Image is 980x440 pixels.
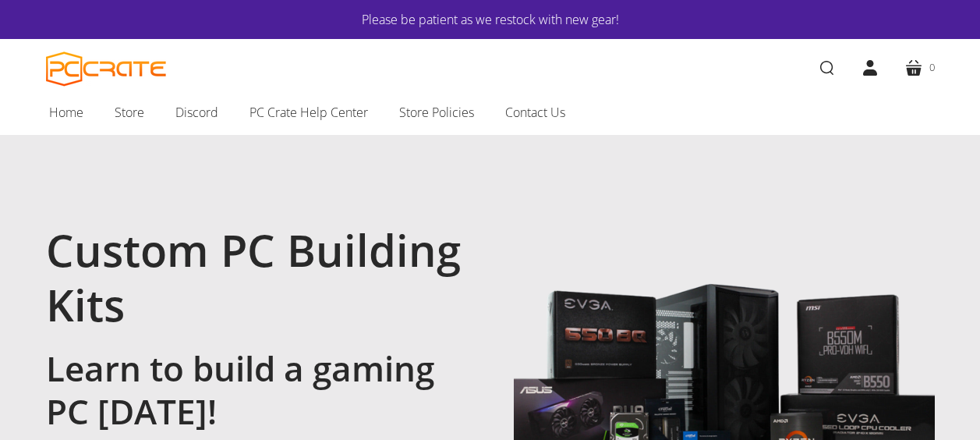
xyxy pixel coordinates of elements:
[34,96,99,129] a: Home
[234,96,384,129] a: PC Crate Help Center
[929,59,935,76] span: 0
[249,102,368,122] span: PC Crate Help Center
[399,102,474,122] span: Store Policies
[505,102,565,122] span: Contact Us
[46,51,167,87] a: PC CRATE
[46,347,467,433] h2: Learn to build a gaming PC [DATE]!
[490,96,581,129] a: Contact Us
[892,46,947,90] a: 0
[23,96,958,135] nav: Main navigation
[160,96,234,129] a: Discord
[384,96,490,129] a: Store Policies
[46,222,467,332] h1: Custom PC Building Kits
[99,96,160,129] a: Store
[93,9,888,30] a: Please be patient as we restock with new gear!
[175,102,218,122] span: Discord
[115,102,144,122] span: Store
[49,102,83,122] span: Home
